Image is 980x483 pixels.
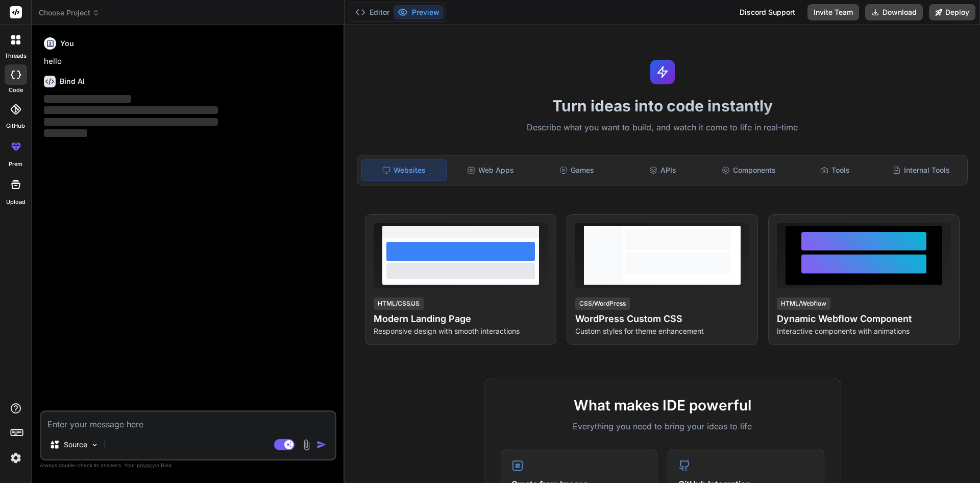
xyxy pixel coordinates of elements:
h6: You [60,38,74,49]
h4: WordPress Custom CSS [575,312,749,326]
button: Editor [351,5,394,19]
img: attachment [301,439,312,451]
img: icon [316,440,327,450]
p: Interactive components with animations [777,326,951,336]
h4: Dynamic Webflow Component [777,312,951,326]
div: Components [707,159,791,181]
label: Upload [6,198,26,206]
p: Custom styles for theme enhancement [575,326,749,336]
h2: What makes IDE powerful [501,395,824,416]
div: HTML/CSS/JS [374,297,424,310]
h1: Turn ideas into code instantly [351,97,974,115]
p: Everything you need to bring your ideas to life [501,420,824,432]
div: Discord Support [733,4,801,20]
div: Web Apps [449,159,533,181]
div: Games [535,159,619,181]
button: Invite Team [807,4,859,20]
button: Download [865,4,923,20]
span: ‌ [44,129,87,137]
div: Tools [793,159,877,181]
div: HTML/Webflow [777,297,830,310]
div: APIs [621,159,705,181]
p: Always double-check its answers. Your in Bind [40,461,336,470]
img: settings [7,449,24,467]
h4: Modern Landing Page [374,312,548,326]
label: code [9,86,23,95]
p: Source [64,440,87,450]
p: hello [44,56,334,67]
label: threads [5,52,27,60]
span: ‌ [44,118,218,126]
span: ‌ [44,95,131,103]
div: Internal Tools [879,159,963,181]
span: Choose Project [39,8,100,18]
h6: Bind AI [60,76,85,86]
img: Pick Models [90,441,99,449]
button: Deploy [929,4,975,20]
label: prem [9,160,22,169]
div: CSS/WordPress [575,297,630,310]
label: GitHub [6,122,25,130]
p: Describe what you want to build, and watch it come to life in real-time [351,121,974,134]
button: Preview [394,5,444,19]
span: ‌ [44,106,218,114]
span: privacy [137,462,155,468]
p: Responsive design with smooth interactions [374,326,548,336]
div: Websites [361,159,447,181]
